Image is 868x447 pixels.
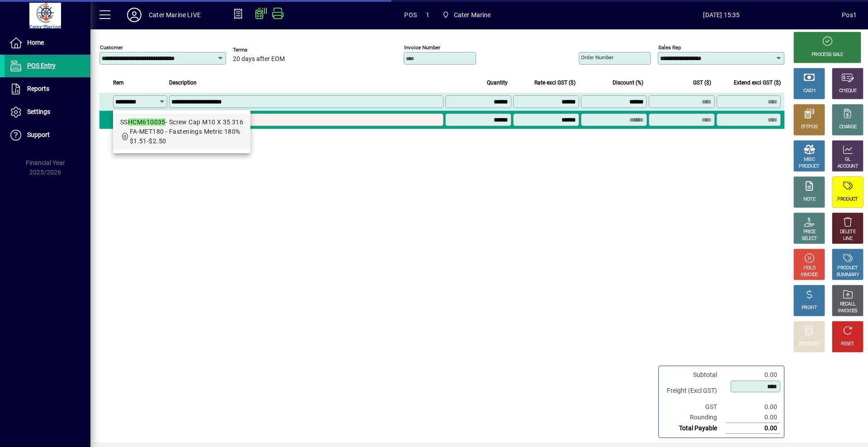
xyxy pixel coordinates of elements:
[726,423,780,434] td: 0.00
[838,308,857,315] div: INVOICES
[149,8,201,22] div: Cater Marine LIVE
[27,39,44,46] span: Home
[426,8,429,22] span: 1
[840,229,855,235] div: DELETE
[841,341,854,348] div: RESET
[801,124,818,131] div: EFTPOS
[837,163,858,170] div: ACCOUNT
[27,62,56,69] span: POS Entry
[487,78,508,88] span: Quantity
[439,7,495,23] span: Cater Marine
[734,78,781,88] span: Extend excl GST ($)
[842,8,857,22] div: Pos1
[27,131,50,138] span: Support
[581,54,613,61] mat-label: Order number
[726,402,780,412] td: 0.00
[662,380,726,402] td: Freight (Excl GST)
[5,32,90,54] a: Home
[454,8,491,22] span: Cater Marine
[804,156,815,163] div: MISC
[803,229,816,235] div: PRICE
[802,235,817,242] div: SELECT
[726,412,780,423] td: 0.00
[803,196,815,203] div: NOTE
[726,370,780,380] td: 0.00
[802,305,817,311] div: PROFIT
[840,301,856,308] div: RECALL
[843,235,852,242] div: LINE
[5,101,90,123] a: Settings
[130,128,241,145] span: FA-MET180 - Fastenings Metric 180% $1.51-$2.50
[404,44,440,51] mat-label: Invoice number
[839,124,857,131] div: CHARGE
[658,44,681,51] mat-label: Sales rep
[845,156,851,163] div: GL
[803,88,815,94] div: CASH
[169,78,197,88] span: Description
[613,78,643,88] span: Discount (%)
[27,85,49,92] span: Reports
[120,118,243,127] div: SS - Screw Cap M10 X 35 316
[113,114,250,150] mat-option: SSHCM610035 - Screw Cap M10 X 35 316
[128,118,165,126] em: HCM610035
[662,402,726,412] td: GST
[836,272,859,278] div: SUMMARY
[837,196,858,203] div: PRODUCT
[100,44,123,51] mat-label: Customer
[113,78,124,88] span: Item
[801,272,817,278] div: INVOICE
[693,78,711,88] span: GST ($)
[799,163,819,170] div: PRODUCT
[404,8,417,22] span: POS
[5,78,90,100] a: Reports
[601,8,842,22] span: [DATE] 15:35
[5,124,90,146] a: Support
[534,78,576,88] span: Rate excl GST ($)
[662,412,726,423] td: Rounding
[803,265,815,272] div: HOLD
[837,265,858,272] div: PRODUCT
[662,370,726,380] td: Subtotal
[233,56,285,63] span: 20 days after EOM
[811,52,843,58] div: PROCESS SALE
[27,108,50,115] span: Settings
[798,341,820,348] div: DISCOUNT
[839,88,856,94] div: CHEQUE
[233,47,287,53] span: Terms
[120,7,149,23] button: Profile
[662,423,726,434] td: Total Payable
